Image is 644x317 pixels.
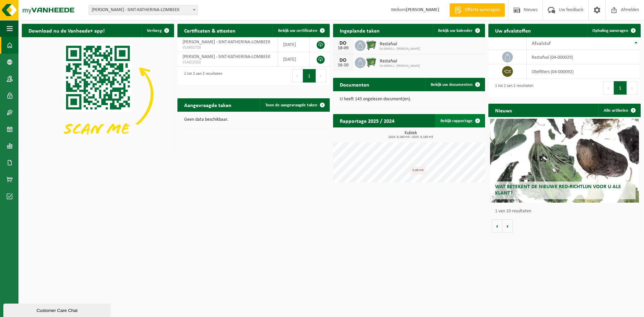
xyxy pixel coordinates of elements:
button: Vorige [492,219,502,233]
span: Restafval [380,42,420,47]
span: Wat betekent de nieuwe RED-richtlijn voor u als klant? [495,184,621,196]
iframe: chat widget [3,302,112,317]
td: [DATE] [278,52,310,67]
a: Toon de aangevraagde taken [260,98,329,112]
span: Ophaling aanvragen [592,29,628,33]
h2: Certificaten & attesten [177,24,242,37]
span: VAN DE PERRE PAUL - SINT-KATHERINA-LOMBEEK [89,5,198,15]
img: WB-0660-HPE-GN-01 [366,39,377,51]
div: 1 tot 2 van 2 resultaten [181,68,222,83]
span: 2024: 8,160 m3 - 2025: 6,180 m3 [336,136,485,139]
span: Afvalstof [532,41,551,46]
img: WB-0660-HPE-GN-01 [366,56,377,68]
h2: Ingeplande taken [333,24,386,37]
button: Previous [603,81,614,95]
button: Next [316,69,326,83]
span: VLA902728 [182,45,273,50]
h2: Aangevraagde taken [177,98,238,111]
span: [PERSON_NAME] - SINT-KATHERINA-LOMBEEK [182,40,270,45]
span: Bekijk uw certificaten [278,29,317,33]
a: Alle artikelen [598,104,640,117]
span: VLA612102 [182,60,273,65]
button: Previous [292,69,303,83]
p: 1 van 10 resultaten [495,209,637,214]
button: 1 [303,69,316,83]
button: 1 [614,81,627,95]
div: DO [336,58,350,63]
h2: Nieuws [488,104,519,117]
h2: Documenten [333,78,376,91]
h2: Download nu de Vanheede+ app! [22,24,111,37]
h2: Rapportage 2025 / 2024 [333,114,401,127]
td: restafval (04-000029) [527,50,641,64]
img: Download de VHEPlus App [22,37,174,151]
a: Wat betekent de nieuwe RED-richtlijn voor u als klant? [490,119,639,203]
a: Bekijk rapportage [435,114,484,127]
span: 01-083511 - [PERSON_NAME] [380,64,420,68]
span: [PERSON_NAME] - SINT-KATHERINA-LOMBEEK [182,54,270,59]
div: 0,66 m3 [411,167,426,174]
p: Geen data beschikbaar. [184,117,323,122]
span: Toon de aangevraagde taken [265,103,317,107]
span: Restafval [380,59,420,64]
button: Volgende [502,219,513,233]
h3: Kubiek [336,131,485,139]
a: Offerte aanvragen [449,3,505,17]
div: 18-09 [336,46,350,51]
button: Next [627,81,637,95]
td: [DATE] [278,37,310,52]
h2: Uw afvalstoffen [488,24,538,37]
a: Bekijk uw documenten [425,78,484,91]
span: Verberg [147,29,162,33]
td: oliefilters (04-000092) [527,64,641,79]
span: Bekijk uw kalender [438,29,473,33]
a: Bekijk uw kalender [433,24,484,37]
button: Verberg [142,24,173,37]
span: 01-083511 - [PERSON_NAME] [380,47,420,51]
a: Bekijk uw certificaten [273,24,329,37]
span: Offerte aanvragen [463,7,501,13]
div: 1 tot 2 van 2 resultaten [492,81,533,95]
a: Ophaling aanvragen [587,24,640,37]
p: U heeft 145 ongelezen document(en). [340,97,479,102]
div: 16-10 [336,63,350,68]
span: Bekijk uw documenten [431,83,473,87]
div: DO [336,41,350,46]
strong: [PERSON_NAME] [406,7,439,12]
